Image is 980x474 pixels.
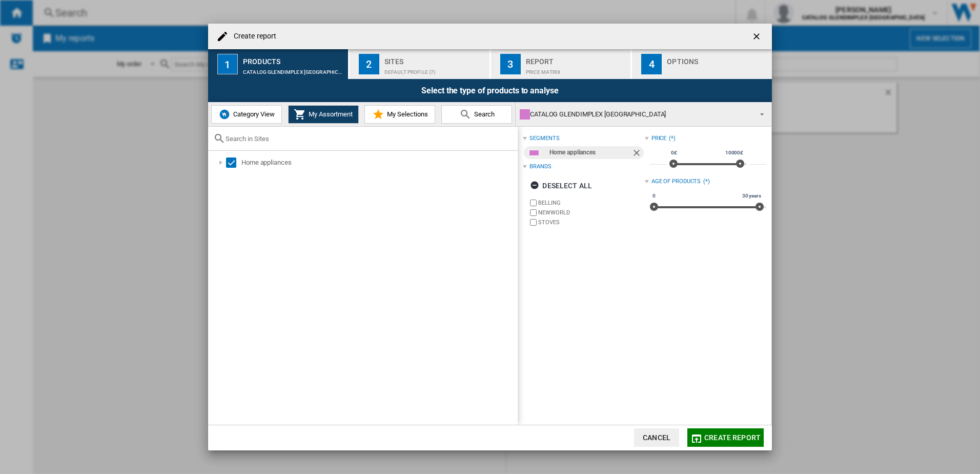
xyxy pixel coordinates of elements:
[651,192,657,200] span: 0
[520,107,751,122] div: CATALOG GLENDIMPLEX [GEOGRAPHIC_DATA]
[243,64,344,75] div: CATALOG GLENDIMPLEX [GEOGRAPHIC_DATA]:Home appliances
[651,134,667,143] div: Price
[288,105,359,124] button: My Assortment
[226,157,241,168] md-checkbox: Select
[704,433,761,442] span: Create report
[538,199,644,207] label: BELLING
[529,163,551,171] div: Brands
[472,110,495,118] span: Search
[306,110,353,118] span: My Assortment
[527,176,595,195] button: Deselect all
[243,53,344,64] div: Products
[549,146,631,159] div: Home appliances
[631,148,644,160] ng-md-icon: Remove
[231,110,275,118] span: Category View
[667,53,768,64] div: Options
[747,26,768,47] button: getI18NText('BUTTONS.CLOSE_DIALOG')
[350,49,491,79] button: 2 Sites Default profile (7)
[530,200,537,206] input: brand.name
[529,134,559,143] div: segments
[632,49,772,79] button: 4 Options
[651,177,701,186] div: Age of products
[634,428,679,447] button: Cancel
[724,149,745,157] span: 10000£
[526,53,627,64] div: Report
[208,79,772,102] div: Select the type of products to analyse
[751,31,764,44] ng-md-icon: getI18NText('BUTTONS.CLOSE_DIALOG')
[441,105,512,124] button: Search
[641,54,662,74] div: 4
[500,54,521,74] div: 3
[384,53,485,64] div: Sites
[359,54,379,74] div: 2
[218,108,231,121] img: wiser-icon-blue.png
[687,428,764,447] button: Create report
[364,105,435,124] button: My Selections
[741,192,763,200] span: 30 years
[384,64,485,75] div: Default profile (7)
[530,209,537,216] input: brand.name
[208,49,349,79] button: 1 Products CATALOG GLENDIMPLEX [GEOGRAPHIC_DATA]:Home appliances
[530,176,592,195] div: Deselect all
[211,105,282,124] button: Category View
[229,31,276,42] h4: Create report
[530,219,537,226] input: brand.name
[538,209,644,216] label: NEWWORLD
[526,64,627,75] div: Price Matrix
[491,49,632,79] button: 3 Report Price Matrix
[217,54,238,74] div: 1
[384,110,428,118] span: My Selections
[538,219,644,226] label: STOVES
[669,149,679,157] span: 0£
[226,135,513,143] input: Search in Sites
[241,157,516,168] div: Home appliances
